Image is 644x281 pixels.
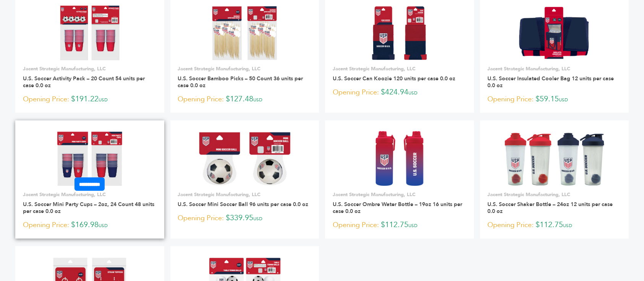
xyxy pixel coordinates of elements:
[559,97,568,103] span: USD
[178,65,312,72] p: Jacent Strategic Manufacturing, LLC
[23,75,145,89] a: U.S. Soccer Activity Pack – 20 Count 54 units per case 0.0 oz
[178,191,312,198] p: Jacent Strategic Manufacturing, LLC
[99,223,108,229] span: USD
[488,75,614,89] a: U.S. Soccer Insulated Cooler Bag 12 units per case 0.0 oz
[178,201,309,208] a: U.S. Soccer Mini Soccer Ball 96 units per case 0.0 oz
[518,5,591,60] img: U.S. Soccer Insulated Cooler Bag 12 units per case 0.0 oz
[99,97,108,103] span: USD
[333,219,466,231] p: $112.75
[488,94,621,105] p: $59.15
[333,87,379,97] span: Opening Price:
[23,94,69,104] span: Opening Price:
[23,65,157,72] p: Jacent Strategic Manufacturing, LLC
[488,220,534,230] span: Opening Price:
[178,94,312,105] p: $127.48
[563,223,573,229] span: USD
[196,131,293,186] img: U.S. Soccer Mini Soccer Ball 96 units per case 0.0 oz
[178,213,312,224] p: $339.95
[488,219,621,231] p: $112.75
[488,94,534,104] span: Opening Price:
[408,90,417,96] span: USD
[178,94,224,104] span: Opening Price:
[254,97,263,103] span: USD
[333,87,466,98] p: $424.94
[374,131,425,186] img: U.S. Soccer Ombre Water Bottle – 19oz 16 units per case 0.0 oz
[333,220,379,230] span: Opening Price:
[23,220,69,230] span: Opening Price:
[57,131,123,186] img: U.S. Soccer Mini Party Cups – 2oz, 24 Count 48 units per case 0.0 oz
[505,131,604,186] img: U.S. Soccer Shaker Bottle – 24oz 12 units per case 0.0 oz
[60,5,120,60] img: U.S. Soccer Activity Pack – 20 Count 54 units per case 0.0 oz
[333,75,455,82] a: U.S. Soccer Can Koozie 120 units per case 0.0 oz
[408,223,417,229] span: USD
[333,65,466,72] p: Jacent Strategic Manufacturing, LLC
[23,219,157,231] p: $169.98
[333,191,466,198] p: Jacent Strategic Manufacturing, LLC
[178,213,224,223] span: Opening Price:
[372,5,427,60] img: U.S. Soccer Can Koozie 120 units per case 0.0 oz
[178,75,303,89] a: U.S. Soccer Bamboo Picks – 50 Count 36 units per case 0.0 oz
[488,191,621,198] p: Jacent Strategic Manufacturing, LLC
[212,5,277,60] img: U.S. Soccer Bamboo Picks – 50 Count 36 units per case 0.0 oz
[23,191,157,198] p: Jacent Strategic Manufacturing, LLC
[23,201,154,215] a: U.S. Soccer Mini Party Cups – 2oz, 24 Count 48 units per case 0.0 oz
[23,94,157,105] p: $191.22
[254,216,263,222] span: USD
[333,201,462,215] a: U.S. Soccer Ombre Water Bottle – 19oz 16 units per case 0.0 oz
[488,65,621,72] p: Jacent Strategic Manufacturing, LLC
[488,201,613,215] a: U.S. Soccer Shaker Bottle – 24oz 12 units per case 0.0 oz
